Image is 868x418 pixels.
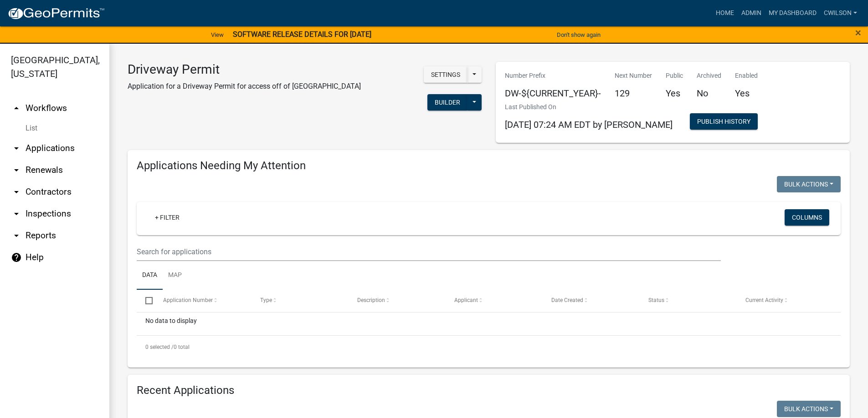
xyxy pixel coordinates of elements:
p: Enabled [735,71,758,81]
a: cwilson [820,5,861,22]
button: Columns [785,209,829,226]
a: Data [137,261,163,290]
a: My Dashboard [765,5,820,22]
i: arrow_drop_down [11,186,22,197]
span: Status [648,297,664,303]
datatable-header-cell: Applicant [446,290,543,312]
h3: Driveway Permit [128,62,361,77]
h5: Yes [735,88,758,99]
span: Applicant [454,297,478,303]
h4: Recent Applications [137,384,841,397]
button: Publish History [690,113,758,130]
i: arrow_drop_down [11,230,22,241]
span: [DATE] 07:24 AM EDT by [PERSON_NAME] [505,119,673,130]
i: help [11,252,22,263]
span: Date Created [551,297,583,303]
wm-modal-confirm: Workflow Publish History [690,118,758,126]
span: Application Number [163,297,213,303]
span: × [855,26,861,39]
button: Close [855,27,861,38]
strong: SOFTWARE RELEASE DETAILS FOR [DATE] [233,30,371,39]
datatable-header-cell: Application Number [154,290,251,312]
button: Settings [424,66,467,83]
div: No data to display [137,312,841,335]
p: Next Number [615,71,652,81]
datatable-header-cell: Type [251,290,348,312]
datatable-header-cell: Description [349,290,446,312]
a: Admin [738,5,765,22]
h5: 129 [615,88,652,99]
button: Builder [427,94,467,111]
button: Bulk Actions [777,401,841,417]
i: arrow_drop_down [11,143,22,154]
a: Home [712,5,738,22]
p: Public [666,71,683,81]
datatable-header-cell: Status [640,290,737,312]
div: 0 total [137,336,841,358]
p: Last Published On [505,102,673,112]
span: 0 selected / [145,344,174,350]
i: arrow_drop_up [11,103,22,114]
span: Description [357,297,385,303]
span: Current Activity [745,297,783,303]
h5: No [697,88,721,99]
input: Search for applications [137,242,721,261]
h4: Applications Needing My Attention [137,159,841,172]
i: arrow_drop_down [11,165,22,176]
datatable-header-cell: Date Created [543,290,640,312]
datatable-header-cell: Current Activity [737,290,834,312]
p: Number Prefix [505,71,601,81]
span: Type [260,297,272,303]
p: Archived [697,71,721,81]
p: Application for a Driveway Permit for access off of [GEOGRAPHIC_DATA] [128,81,361,92]
a: Map [163,261,187,290]
datatable-header-cell: Select [137,290,154,312]
a: View [207,27,227,42]
h5: DW-${CURRENT_YEAR}- [505,88,601,99]
a: + Filter [148,209,187,226]
h5: Yes [666,88,683,99]
i: arrow_drop_down [11,208,22,219]
button: Don't show again [553,27,604,42]
button: Bulk Actions [777,176,841,192]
